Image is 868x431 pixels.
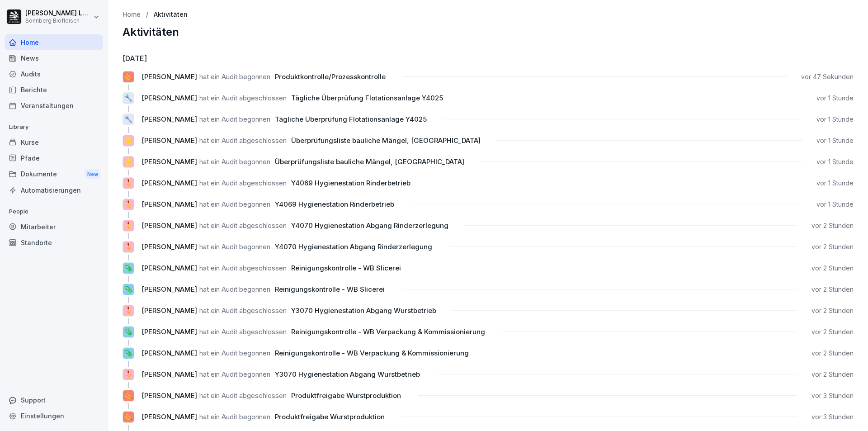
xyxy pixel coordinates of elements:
[5,82,103,98] a: Berichte
[291,264,401,272] span: Reinigungskontrolle - WB Slicerei
[291,136,481,145] span: Überprüfungsliste bauliche Mängel, [GEOGRAPHIC_DATA]
[199,94,287,102] span: hat ein Audit abgeschlossen
[275,370,420,379] span: Y3070 Hygienestation Abgang Wurstbetrieb
[124,284,133,295] p: 🦠
[5,120,103,134] p: Library
[142,200,197,208] span: [PERSON_NAME]
[142,349,197,357] span: [PERSON_NAME]
[142,136,197,145] span: [PERSON_NAME]
[811,306,854,315] p: vor 2 Stunden
[275,200,394,208] span: Y4069 Hygienestation Rinderbetrieb
[5,150,103,166] a: Pfade
[142,412,197,421] span: [PERSON_NAME]
[291,221,448,230] span: Y4070 Hygienestation Abgang Rinderzerlegung
[85,169,100,180] div: New
[199,157,270,166] span: hat ein Audit begonnen
[142,242,197,251] span: [PERSON_NAME]
[816,115,854,124] p: vor 1 Stunde
[816,200,854,209] p: vor 1 Stunde
[199,349,270,357] span: hat ein Audit begonnen
[5,219,103,235] a: Mitarbeiter
[142,115,197,123] span: [PERSON_NAME]
[124,178,133,189] p: 🎖️
[5,235,103,251] div: Standorte
[816,94,854,103] p: vor 1 Stunde
[5,134,103,150] a: Kurse
[5,182,103,198] a: Automatisierungen
[811,391,854,400] p: vor 3 Stunden
[199,179,287,187] span: hat ein Audit abgeschlossen
[142,221,197,230] span: [PERSON_NAME]
[5,66,103,82] a: Audits
[199,285,270,294] span: hat ein Audit begonnen
[124,114,133,125] p: 🔧
[199,264,287,272] span: hat ein Audit abgeschlossen
[199,221,287,230] span: hat ein Audit abgeschlossen
[291,94,443,102] span: Tägliche Überprüfung Flotationsanlage Y4025
[811,264,854,273] p: vor 2 Stunden
[142,94,197,102] span: [PERSON_NAME]
[142,285,197,294] span: [PERSON_NAME]
[142,179,197,187] span: [PERSON_NAME]
[5,50,103,66] div: News
[124,263,133,274] p: 🦠
[5,392,103,408] div: Support
[199,412,270,421] span: hat ein Audit begonnen
[199,370,270,379] span: hat ein Audit begonnen
[816,179,854,188] p: vor 1 Stunde
[291,179,410,187] span: Y4069 Hygienestation Rinderbetrieb
[146,11,148,19] p: /
[154,11,188,19] a: Aktivitäten
[142,391,197,400] span: [PERSON_NAME]
[124,242,133,252] p: 🎖️
[291,327,485,336] span: Reinigungskontrolle - WB Verpackung & Kommissionierung
[811,412,854,422] p: vor 3 Stunden
[199,327,287,336] span: hat ein Audit abgeschlossen
[5,34,103,50] a: Home
[199,72,270,81] span: hat ein Audit begonnen
[123,11,141,19] a: Home
[199,115,270,123] span: hat ein Audit begonnen
[25,9,91,17] p: [PERSON_NAME] Lumetsberger
[5,408,103,424] a: Einstellungen
[124,348,133,359] p: 🦠
[199,136,287,145] span: hat ein Audit abgeschlossen
[275,72,386,81] span: Produktkontrolle/Prozesskontrolle
[124,221,133,231] p: 🎖️
[199,242,270,251] span: hat ein Audit begonnen
[801,72,854,81] p: vor 47 Sekunden
[811,349,854,358] p: vor 2 Stunden
[124,199,133,210] p: 🎖️
[811,221,854,230] p: vor 2 Stunden
[124,157,133,167] p: ⭐
[816,136,854,145] p: vor 1 Stunde
[816,157,854,166] p: vor 1 Stunde
[142,370,197,379] span: [PERSON_NAME]
[275,349,469,357] span: Reinigungskontrolle - WB Verpackung & Kommissionierung
[5,98,103,114] a: Veranstaltungen
[142,72,197,81] span: [PERSON_NAME]
[275,115,427,123] span: Tägliche Überprüfung Flotationsanlage Y4025
[811,327,854,336] p: vor 2 Stunden
[811,370,854,379] p: vor 2 Stunden
[124,136,133,146] p: ⭐
[124,306,133,316] p: 🎖️
[123,53,854,64] h6: [DATE]
[199,200,270,208] span: hat ein Audit begonnen
[291,306,436,315] span: Y3070 Hygienestation Abgang Wurstbetrieb
[275,412,385,421] span: Produktfreigabe Wurstproduktion
[142,306,197,315] span: [PERSON_NAME]
[811,285,854,294] p: vor 2 Stunden
[5,204,103,219] p: People
[124,369,133,380] p: 🎖️
[142,264,197,272] span: [PERSON_NAME]
[124,391,133,401] p: 🌭
[124,72,133,82] p: 🌭
[199,306,287,315] span: hat ein Audit abgeschlossen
